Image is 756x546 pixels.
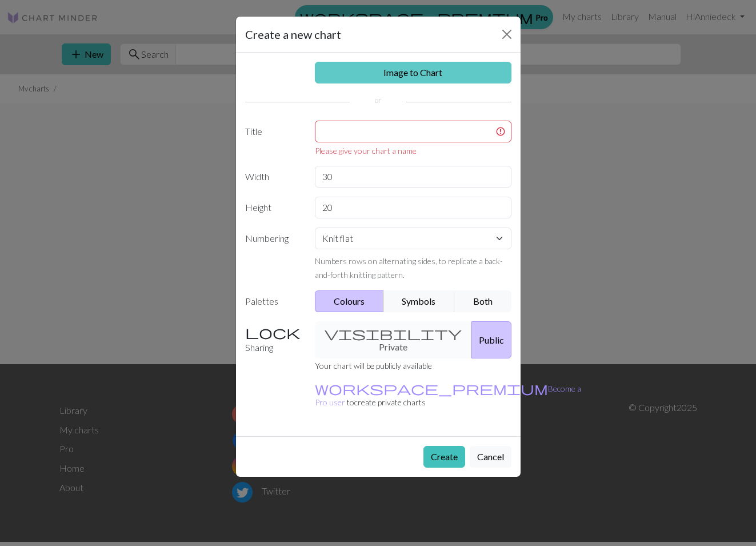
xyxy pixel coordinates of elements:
label: Title [238,121,309,157]
button: Public [471,321,511,358]
button: Cancel [470,446,511,468]
a: Image to Chart [315,62,511,83]
label: Numbering [238,228,309,281]
a: Become a Pro user [315,384,581,407]
button: Create [423,446,465,468]
div: Please give your chart a name [315,145,511,157]
small: to create private charts [315,384,581,407]
small: Numbers rows on alternating sides, to replicate a back-and-forth knitting pattern. [315,256,503,280]
label: Palettes [238,290,309,312]
button: Close [498,25,516,43]
button: Symbols [383,290,455,312]
label: Height [238,197,309,218]
small: Your chart will be publicly available [315,361,432,370]
label: Width [238,166,309,188]
span: workspace_premium [315,380,548,396]
label: Sharing [238,321,309,358]
button: Colours [315,290,384,312]
h5: Create a new chart [245,26,341,43]
button: Both [454,290,511,312]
